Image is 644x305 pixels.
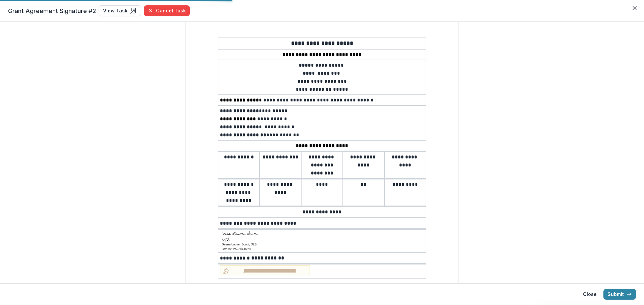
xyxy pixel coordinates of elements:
button: Close [579,289,601,300]
button: Submit [603,289,636,300]
button: Cancel Task [144,5,190,16]
button: Close [629,3,640,13]
a: View Task [99,5,141,16]
span: Grant Agreement Signature #2 [8,6,96,15]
